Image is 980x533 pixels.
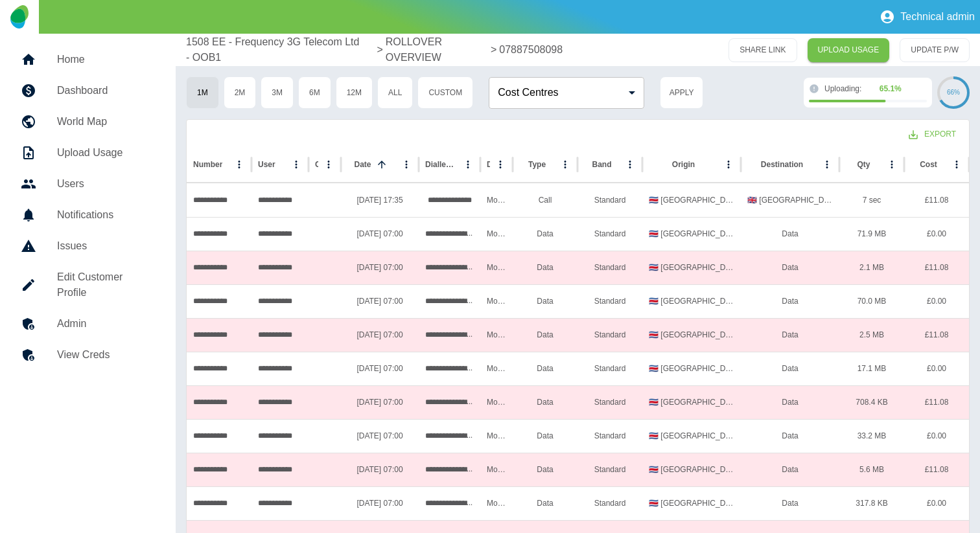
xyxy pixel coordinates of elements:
button: Destination column menu [818,155,836,174]
div: 🇨🇷 Costa Rica [642,284,741,318]
div: Standard [577,217,642,251]
div: Data [513,318,577,352]
div: £11.08 [904,318,969,352]
div: 🇨🇷 Costa Rica [642,217,741,251]
button: User column menu [287,155,305,174]
a: UPLOAD USAGE [808,38,890,62]
div: 🇨🇷 Costa Rica [642,385,741,419]
div: 🇨🇷 Costa Rica [642,251,741,284]
div: 18/07/2025 07:00 [341,385,419,419]
a: World Map [10,106,165,137]
a: Edit Customer Profile [10,262,165,308]
button: Band column menu [621,155,639,174]
div: Data [741,217,839,251]
p: > [377,42,382,58]
a: Dashboard [10,75,165,106]
div: 16/07/2025 07:00 [341,217,419,251]
div: Cost [920,160,937,169]
div: 🇨🇷 Costa Rica [642,183,741,217]
p: > [491,42,496,58]
div: Data [741,318,839,352]
div: 33.2 MB [839,419,904,453]
div: 15/07/2025 17:35 [341,183,419,217]
button: 3M [261,76,294,109]
div: Destination [761,160,803,169]
button: Custom [417,76,473,109]
a: Admin [10,308,165,339]
div: Dialled Number [425,160,458,169]
div: Standard [577,352,642,385]
button: Description column menu [491,155,509,174]
div: Data [513,284,577,318]
div: Mobile Data Costa Rica [480,486,513,520]
div: Mobile Data Costa Rica [480,284,513,318]
div: £0.00 [904,419,969,453]
div: £11.08 [904,453,969,486]
a: View Creds [10,339,165,370]
div: Call [513,183,577,217]
img: Logo [10,5,28,28]
div: Standard [577,284,642,318]
div: Mobile Data Costa Rica [480,453,513,486]
div: 17/07/2025 07:00 [341,318,419,352]
div: 317.8 KB [839,486,904,520]
div: Data [741,453,839,486]
div: £11.08 [904,251,969,284]
a: Home [10,44,165,75]
div: 🇨🇷 Costa Rica [642,453,741,486]
div: 2.1 MB [839,251,904,284]
div: Data [513,385,577,419]
div: 16/07/2025 07:00 [341,251,419,284]
button: Apply [660,76,703,109]
h5: View Creds [57,347,155,363]
h5: Edit Customer Profile [57,269,155,301]
button: All [377,76,413,109]
div: 🇬🇧 United Kingdom [741,183,839,217]
button: Sort [373,155,391,174]
a: 07887508098 [499,42,563,58]
div: Data [513,453,577,486]
div: Cost Center [315,160,318,169]
div: Standard [577,453,642,486]
h5: Dashboard [57,83,155,98]
div: Qty [857,160,870,169]
button: Export [898,122,966,146]
div: Standard [577,385,642,419]
div: 🇨🇷 Costa Rica [642,419,741,453]
button: UPDATE P/W [900,38,970,62]
p: Technical admin [900,11,975,23]
a: Notifications [10,199,165,231]
div: Data [513,217,577,251]
button: Technical admin [874,4,980,30]
div: Data [513,486,577,520]
div: Data [513,352,577,385]
button: Number column menu [230,155,248,174]
button: Cost Center column menu [320,155,338,174]
div: 65.1 % [880,83,902,95]
text: 66% [947,89,960,96]
h5: Home [57,52,155,67]
div: £0.00 [904,486,969,520]
div: 🇨🇷 Costa Rica [642,486,741,520]
a: Issues [10,231,165,262]
div: 70.0 MB [839,284,904,318]
div: Mobile Data Costa Rica [480,318,513,352]
button: 2M [224,76,257,109]
a: Users [10,168,165,199]
h5: Users [57,176,155,192]
a: 1508 EE - Frequency 3G Telecom Ltd - OOB1 [186,34,374,65]
svg: The information in the dashboard may be incomplete until finished. [809,84,819,94]
button: Origin column menu [719,155,738,174]
button: 1M [186,76,219,109]
div: Standard [577,486,642,520]
div: Data [741,385,839,419]
div: Mobile Data Costa Rica [480,385,513,419]
div: 🇨🇷 Costa Rica [642,352,741,385]
div: Number [193,160,222,169]
div: 17.1 MB [839,352,904,385]
div: £0.00 [904,217,969,251]
h5: Notifications [57,207,155,223]
div: 2.5 MB [839,318,904,352]
button: 12M [336,76,373,109]
div: Data [741,284,839,318]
